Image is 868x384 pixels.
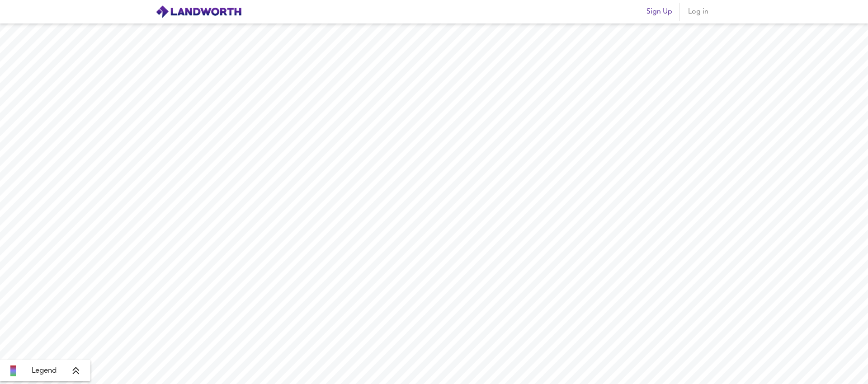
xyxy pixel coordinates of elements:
span: Legend [32,365,57,376]
span: Sign Up [646,5,672,18]
button: Sign Up [643,3,676,21]
span: Log in [687,5,709,18]
img: logo [156,5,242,19]
button: Log in [684,3,712,21]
